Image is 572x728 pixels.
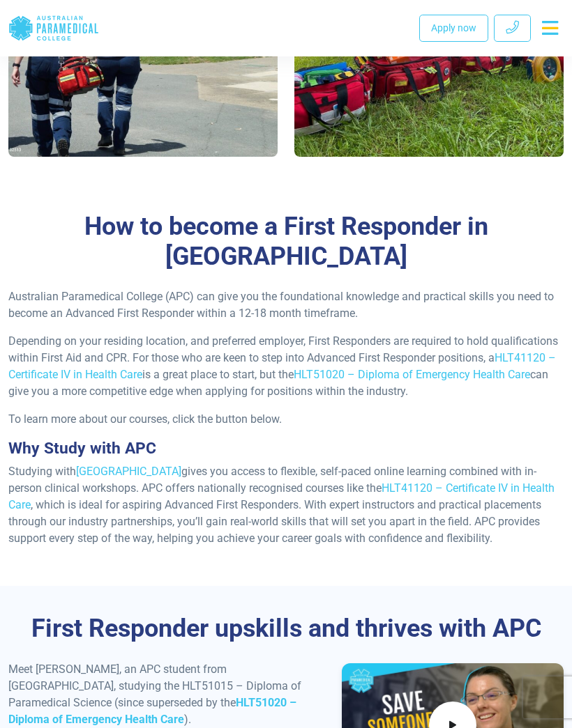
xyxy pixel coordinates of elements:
a: Apply now [419,15,488,42]
p: To learn more about our courses, click the button below. [8,411,564,428]
h2: First Responder upskills and thrives with APC [8,614,564,644]
button: Toggle navigation [536,15,564,40]
a: HLT51020 – Diploma of Emergency Health Care [294,368,530,381]
h3: Why Study with APC [8,439,564,458]
p: Studying with gives you access to flexible, self-paced online learning combined with in-person cl... [8,463,564,547]
a: [GEOGRAPHIC_DATA] [76,465,181,478]
p: Australian Paramedical College (APC) can give you the foundational knowledge and practical skills... [8,288,564,322]
h2: How to become a First Responder in [GEOGRAPHIC_DATA] [8,212,564,272]
p: Depending on your residing location, and preferred employer, First Responders are required to hol... [8,333,564,400]
span: ). [184,713,191,726]
span: Meet [PERSON_NAME], an APC student from [GEOGRAPHIC_DATA], studying the HLT51015 – Diploma of Par... [8,663,301,709]
a: Australian Paramedical College [8,6,99,51]
a: HLT51020 – Diploma of Emergency Health Care [8,696,296,726]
